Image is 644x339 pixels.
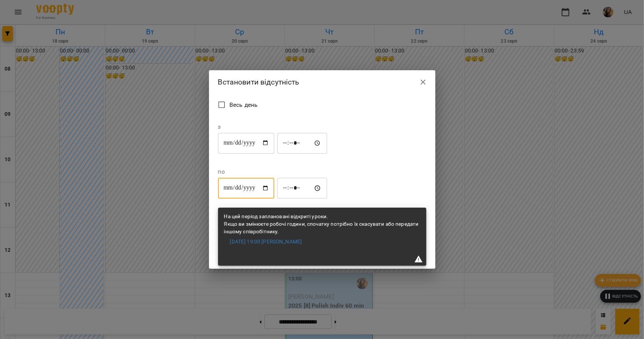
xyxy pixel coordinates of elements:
label: по [218,169,327,175]
label: з [218,124,327,130]
span: На цей період заплановані відкриті уроки. Якщо ви змінюєте робочі години, спочатку потрібно їх ск... [224,213,419,234]
a: [DATE] 19:00 [PERSON_NAME] [230,238,302,246]
span: Весь день [229,100,258,109]
h2: Встановити відсутність [218,76,426,88]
